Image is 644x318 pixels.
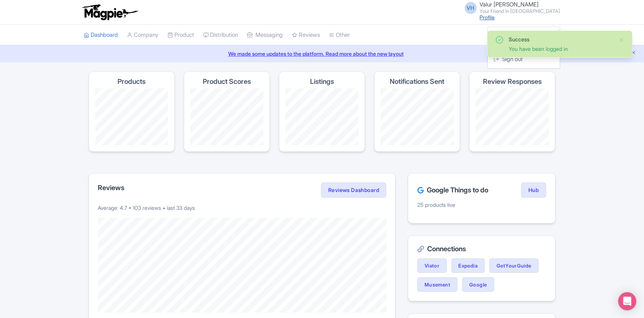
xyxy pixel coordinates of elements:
h2: Connections [417,245,546,253]
p: 25 products live [417,201,546,209]
a: Google [462,277,494,292]
button: Close announcement [631,49,636,58]
h4: Review Responses [483,78,542,85]
button: Close [619,35,625,44]
h2: Reviews [98,184,125,192]
div: You have been logged in [509,45,613,53]
a: Reviews Dashboard [321,183,386,198]
span: VH [465,2,477,14]
h4: Notifications Sent [390,78,445,85]
a: Hub [521,183,546,198]
a: Messaging [248,25,283,46]
a: VH Valur [PERSON_NAME] Your Friend In [GEOGRAPHIC_DATA] [460,2,560,14]
span: Valur [PERSON_NAME] [480,1,539,8]
a: Other [329,25,350,46]
a: Profile [480,14,495,20]
a: Sign out [488,54,560,65]
a: Musement [417,277,458,292]
a: Company [127,25,159,46]
a: Users [488,30,560,42]
div: Success [509,35,613,43]
a: Expedia [451,258,485,273]
h4: Products [118,78,146,85]
a: We made some updates to the platform. Read more about the new layout [5,50,639,58]
img: logo-ab69f6fb50320c5b225c76a69d11143b.png [80,4,139,20]
a: Viator [417,258,447,273]
a: Distribution [204,25,238,46]
a: Product [168,25,194,46]
h4: Listings [310,78,334,85]
p: Average: 4.7 • 103 reviews • last 33 days [98,204,387,212]
a: Reviews [292,25,320,46]
a: GetYourGuide [489,258,539,273]
h4: Product Scores [203,78,251,85]
div: Open Intercom Messenger [618,292,636,310]
h2: Google Things to do [417,186,488,194]
a: Dashboard [84,25,118,46]
small: Your Friend In [GEOGRAPHIC_DATA] [480,9,560,14]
